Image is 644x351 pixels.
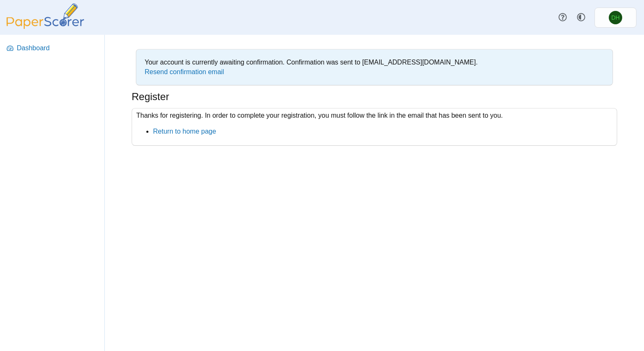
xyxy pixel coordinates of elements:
[132,90,169,104] h1: Register
[595,8,636,28] a: Dealila Huskey
[17,44,99,53] span: Dashboard
[140,54,608,81] div: Your account is currently awaiting confirmation. Confirmation was sent to [EMAIL_ADDRESS][DOMAIN_...
[132,108,617,146] div: Thanks for registering. In order to complete your registration, you must follow the link in the e...
[3,23,87,30] a: PaperScorer
[609,11,622,24] span: Dealila Huskey
[153,128,216,135] a: Return to home page
[3,38,102,58] a: Dashboard
[611,15,620,21] span: Dealila Huskey
[3,3,87,29] img: PaperScorer
[145,68,224,75] a: Resend confirmation email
